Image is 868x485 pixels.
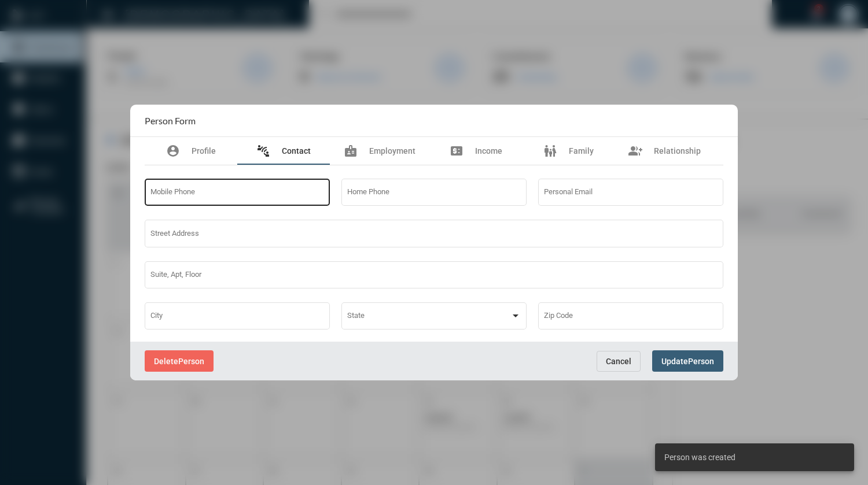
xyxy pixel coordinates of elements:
[145,350,214,372] button: DeletePerson
[369,146,415,156] span: Employment
[628,144,642,158] mat-icon: group_add
[569,146,594,156] span: Family
[606,357,631,366] span: Cancel
[256,144,270,158] mat-icon: connect_without_contact
[282,146,311,156] span: Contact
[543,144,557,158] mat-icon: family_restroom
[688,357,714,366] span: Person
[654,146,701,156] span: Relationship
[652,350,723,372] button: UpdatePerson
[192,146,216,156] span: Profile
[344,144,358,158] mat-icon: badge
[450,144,464,158] mat-icon: price_change
[178,357,204,366] span: Person
[145,115,196,126] h2: Person Form
[661,357,688,366] span: Update
[154,357,178,366] span: Delete
[166,144,180,158] mat-icon: account_circle
[664,451,735,463] span: Person was created
[475,146,502,156] span: Income
[597,351,641,372] button: Cancel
